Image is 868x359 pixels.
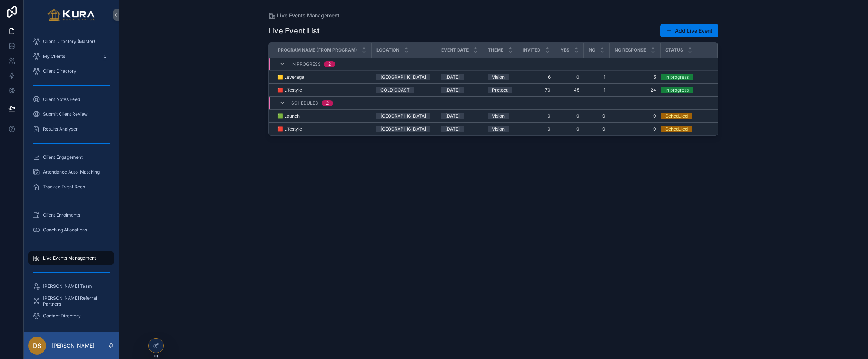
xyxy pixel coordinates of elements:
a: My Clients0 [28,50,114,63]
a: Client Notes Feed [28,93,114,106]
a: 45 [559,87,579,93]
span: Coaching Allocations [43,227,87,233]
span: Status [665,47,683,53]
span: 🟨 Leverage [277,74,304,80]
div: Vision [492,113,505,119]
span: Theme [488,47,503,53]
span: Tracked Event Reco [43,184,85,190]
div: scrollable content [24,30,119,332]
span: Submit Client Review [43,111,88,117]
span: Client Engagement [43,154,83,160]
span: 0 [588,126,605,132]
h1: Live Event List [268,26,320,36]
button: Add Live Event [660,24,718,37]
a: GOLD COAST [376,87,432,93]
span: Event Date [441,47,469,53]
a: [PERSON_NAME] Team [28,280,114,293]
a: Live Events Management [268,12,339,19]
a: Submit Client Review [28,108,114,121]
a: 1 [588,87,605,93]
div: [DATE] [445,74,460,80]
a: Client Engagement [28,151,114,164]
a: 🟩 Launch [277,113,367,119]
div: [DATE] [445,126,460,132]
a: Client Directory (Master) [28,35,114,48]
a: 0 [559,126,579,132]
span: In progress [291,61,321,67]
span: 🟩 Launch [277,113,300,119]
span: Client Enrolments [43,212,80,218]
a: 🟨 Leverage [277,74,367,80]
p: [PERSON_NAME] [52,342,94,349]
a: Scheduled [661,113,709,119]
div: In progress [665,87,689,93]
a: Attendance Auto-Matching [28,165,114,179]
span: 🟥 Lifestyle [277,126,302,132]
a: Coaching Allocations [28,223,114,237]
a: 24 [614,87,656,93]
a: [DATE] [441,126,479,132]
a: Client Directory [28,65,114,78]
div: [GEOGRAPHIC_DATA] [380,74,426,80]
a: Contact Directory [28,309,114,323]
a: Results Analyser [28,122,114,136]
a: [GEOGRAPHIC_DATA] [376,113,432,119]
a: In progress [661,74,709,80]
a: [PERSON_NAME] Referral Partners [28,294,114,308]
span: Scheduled [291,100,319,106]
div: [DATE] [445,113,460,119]
div: 2 [326,100,329,106]
span: My Clients [43,53,65,59]
span: 0 [559,113,579,119]
span: DS [33,341,41,350]
div: Vision [492,74,505,80]
a: 0 [614,113,656,119]
a: [DATE] [441,87,479,93]
a: 70 [522,87,551,93]
a: 0 [522,126,551,132]
a: 0 [559,74,579,80]
a: [GEOGRAPHIC_DATA] [376,74,432,80]
span: Results Analyser [43,126,78,132]
a: 1 [588,74,605,80]
span: Live Events Management [277,12,339,19]
span: Client Notes Feed [43,96,80,102]
div: [DATE] [445,87,460,93]
div: Scheduled [665,113,688,119]
a: 🟥 Lifestyle [277,87,367,93]
span: [PERSON_NAME] Referral Partners [43,295,107,307]
div: 2 [328,61,331,67]
span: NO RESPONSE [615,47,646,53]
a: In progress [661,87,709,93]
a: [DATE] [441,74,479,80]
div: [GEOGRAPHIC_DATA] [380,113,426,119]
span: Contact Directory [43,313,81,319]
a: Client Enrolments [28,208,114,222]
span: Live Events Management [43,255,96,261]
span: [PERSON_NAME] Team [43,283,92,289]
span: Location [376,47,399,53]
div: [GEOGRAPHIC_DATA] [380,126,426,132]
div: In progress [665,74,689,80]
span: Client Directory [43,68,76,74]
a: Protect [488,87,513,93]
a: 0 [522,113,551,119]
img: App logo [47,9,95,21]
span: Client Directory (Master) [43,39,95,45]
a: 0 [588,113,605,119]
a: 0 [614,126,656,132]
a: Vision [488,74,513,80]
a: 5 [614,74,656,80]
span: Invited [523,47,541,53]
a: Scheduled [661,126,709,132]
